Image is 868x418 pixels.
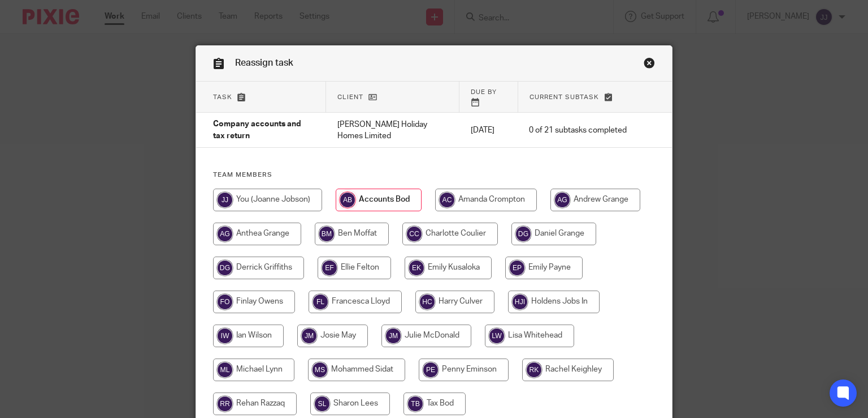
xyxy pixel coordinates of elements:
p: [DATE] [471,125,507,136]
span: Due by [471,89,497,95]
span: Client [337,94,363,100]
span: Current subtask [530,94,599,100]
p: [PERSON_NAME] Holiday Homes Limited [337,119,448,142]
h4: Team members [213,170,656,180]
a: Close this dialog window [644,57,655,72]
td: 0 of 21 subtasks completed [518,113,638,148]
span: Task [213,94,232,100]
span: Company accounts and tax return [213,121,301,140]
span: Reassign task [235,58,293,67]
